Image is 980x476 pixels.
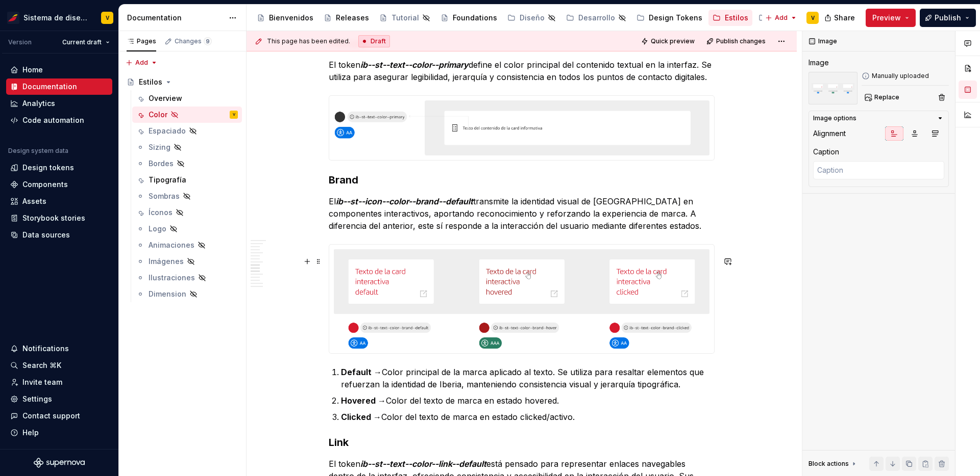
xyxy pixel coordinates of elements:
[336,13,369,23] div: Releases
[762,11,800,25] button: Add
[754,10,825,26] a: Componentes
[22,230,70,240] div: Data sources
[149,93,182,103] div: Overview
[132,204,242,221] a: Íconos
[149,256,184,267] div: Imágenes
[708,10,752,26] a: Estilos
[149,289,186,299] div: Dimension
[6,210,112,226] a: Storybook stories
[22,213,85,223] div: Storybook stories
[127,37,156,45] div: Pages
[233,110,235,120] div: V
[132,188,242,204] a: Sombras
[22,179,68,190] div: Components
[8,38,32,46] div: Version
[375,10,434,26] a: Tutorial
[132,107,242,123] a: ColorV
[808,72,857,104] img: c19fdaa2-9128-499b-9133-19bddbbf1c3b.png
[175,37,212,45] div: Changes
[34,458,85,468] a: Supernova Logo
[139,77,162,87] div: Estilos
[360,60,469,70] em: ib--st--text--color--primary
[320,10,373,26] a: Releases
[22,196,46,206] div: Assets
[7,12,19,24] img: 55604660-494d-44a9-beb2-692398e9940a.png
[149,126,186,136] div: Espaciado
[341,395,386,406] strong: Hovered →
[336,196,473,206] em: ib--st--icon--color--brand--default
[329,245,714,353] img: 7b21cb54-23f6-4146-a1b8-8936c3f3cb55.png
[6,227,112,243] a: Data sources
[341,394,715,407] p: Color del texto de marca en estado hovered.
[6,176,112,193] a: Components
[360,459,486,469] em: ib--st--text--color--link--default
[329,195,715,232] p: El transmite la identidad visual de [GEOGRAPHIC_DATA] en componentes interactivos, aportando reco...
[503,10,560,26] a: Diseño
[716,37,766,45] span: Publish changes
[149,273,195,283] div: Ilustraciones
[834,13,855,23] span: Share
[935,13,961,23] span: Publish
[58,35,114,49] button: Current draft
[808,58,829,68] div: Image
[808,460,849,468] div: Block actions
[436,10,501,26] a: Foundations
[520,13,545,23] div: Diseño
[341,366,715,390] p: Color principal de la marca aplicado al texto. Se utiliza para resaltar elementos que refuerzan l...
[391,13,419,23] div: Tutorial
[6,62,112,78] a: Home
[6,112,112,128] a: Code automation
[578,13,615,23] div: Desarrollo
[811,14,815,22] div: V
[725,13,748,23] div: Estilos
[6,95,112,112] a: Analytics
[253,10,317,26] a: Bienvenidos
[149,142,170,152] div: Sizing
[874,93,899,101] span: Replace
[453,13,497,23] div: Foundations
[920,9,976,27] button: Publish
[862,90,904,104] button: Replace
[6,160,112,176] a: Design tokens
[638,34,699,48] button: Quick preview
[22,98,55,109] div: Analytics
[132,270,242,286] a: Ilustraciones
[703,34,770,48] button: Publish changes
[127,13,224,23] div: Documentation
[329,173,715,187] h3: Brand
[132,155,242,172] a: Bordes
[135,59,148,67] span: Add
[341,411,715,423] p: Color del texto de marca en estado clicked/activo.
[122,74,242,90] a: Estilos
[149,158,174,169] div: Bordes
[132,253,242,270] a: Imágenes
[6,408,112,424] button: Contact support
[813,147,839,157] div: Caption
[149,110,167,120] div: Color
[22,377,62,387] div: Invite team
[649,13,702,23] div: Design Tokens
[22,65,43,75] div: Home
[872,13,901,23] span: Preview
[132,139,242,155] a: Sizing
[106,14,109,22] div: V
[329,96,714,160] img: c930797f-1212-420f-a12d-c0ae44a84308.png
[132,90,242,107] a: Overview
[132,123,242,139] a: Espaciado
[813,128,846,139] div: Alignment
[132,172,242,188] a: Tipografía
[632,10,706,26] a: Design Tokens
[269,13,313,23] div: Bienvenidos
[329,435,715,449] h3: Link
[371,37,386,45] span: Draft
[62,38,102,46] span: Current draft
[562,10,630,26] a: Desarrollo
[22,428,39,438] div: Help
[341,367,382,377] strong: Default →
[813,114,944,122] button: Image options
[6,340,112,357] button: Notifications
[329,59,715,83] p: El token define el color principal del contenido textual en la interfaz. Se utiliza para asegurar...
[149,207,173,218] div: Íconos
[22,411,80,421] div: Contact support
[819,9,862,27] button: Share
